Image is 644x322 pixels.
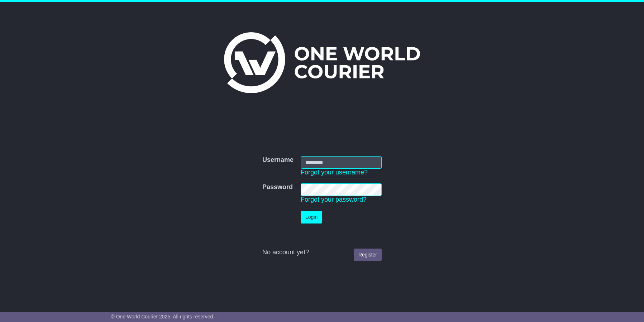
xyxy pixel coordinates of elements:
a: Forgot your username? [301,169,368,176]
a: Register [354,249,382,261]
button: Login [301,211,322,224]
label: Password [262,183,293,191]
label: Username [262,156,294,164]
span: © One World Courier 2025. All rights reserved. [111,314,215,319]
div: No account yet? [262,249,382,256]
img: One World [224,32,420,93]
a: Forgot your password? [301,196,367,203]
